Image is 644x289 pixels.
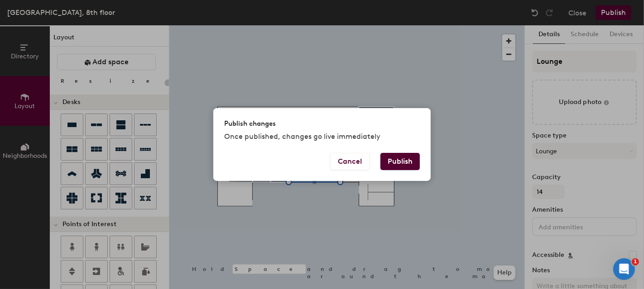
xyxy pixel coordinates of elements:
button: Cancel [330,153,370,170]
iframe: Intercom live chat [613,258,635,280]
p: Once published, changes go live immediately [224,131,420,142]
button: Publish [380,153,420,170]
h2: Publish changes [224,119,276,128]
span: 1 [632,258,639,265]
